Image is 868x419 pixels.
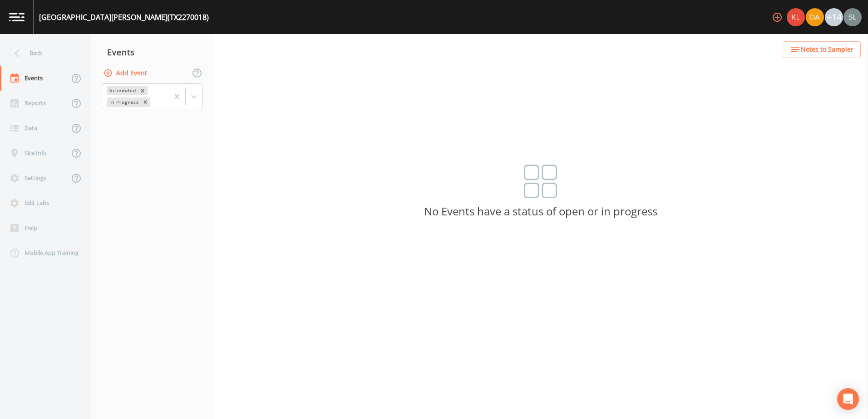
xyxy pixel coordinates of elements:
div: Kler Teran [786,8,805,26]
div: David Weber [805,8,824,26]
span: Notes to Sampler [801,44,853,55]
p: No Events have a status of open or in progress [213,207,868,215]
img: logo [9,13,25,21]
button: Add Event [102,65,151,82]
div: [GEOGRAPHIC_DATA][PERSON_NAME] (TX2270018) [39,12,209,23]
div: Open Intercom Messenger [837,388,859,410]
div: Scheduled [107,86,138,95]
div: Remove In Progress [140,97,150,107]
div: In Progress [107,97,140,107]
img: a84961a0472e9debc750dd08a004988d [806,8,824,26]
img: 9c4450d90d3b8045b2e5fa62e4f92659 [787,8,805,26]
div: +14 [825,8,843,26]
div: Events [91,41,213,63]
img: 0d5b2d5fd6ef1337b72e1b2735c28582 [843,8,862,26]
button: Notes to Sampler [783,41,861,58]
div: Remove Scheduled [138,86,148,95]
img: svg%3e [524,165,557,198]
